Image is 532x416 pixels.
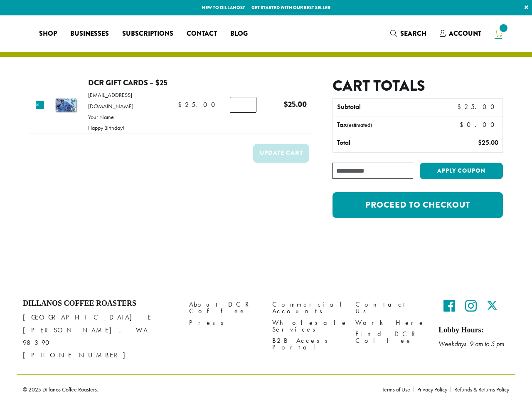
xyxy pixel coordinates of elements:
[478,138,482,147] span: $
[189,299,260,317] a: About DCR Coffee
[355,299,426,317] a: Contact Us
[333,99,435,116] th: Subtotal
[32,27,64,40] a: Shop
[457,102,498,111] bdi: 25.00
[52,92,79,119] img: DCR Gift Cards - $25
[400,29,426,38] span: Search
[189,317,260,328] a: Press
[333,134,435,152] th: Total
[272,317,343,335] a: Wholesale Services
[382,386,414,392] a: Terms of Use
[284,99,307,110] bdi: 25.00
[438,339,504,348] em: Weekdays 9 am to 5 pm
[88,77,167,88] a: DCR Gift Cards – $25
[39,29,57,39] span: Shop
[88,89,171,111] p: [EMAIL_ADDRESS][DOMAIN_NAME]
[230,29,248,39] span: Blog
[332,192,503,218] a: Proceed to checkout
[272,299,343,317] a: Commercial Accounts
[23,386,369,392] p: © 2025 Dillanos Coffee Roasters.
[178,100,185,109] span: $
[70,29,109,39] span: Businesses
[478,138,498,147] bdi: 25.00
[88,122,171,133] p: Happy Birthday!
[460,120,498,129] bdi: 0.00
[251,4,330,11] a: Get started with our best seller
[449,29,481,38] span: Account
[384,27,433,40] a: Search
[36,101,44,109] a: Remove this item
[230,97,256,113] input: Product quantity
[88,111,171,122] p: Your Name
[451,386,509,392] a: Refunds & Returns Policy
[420,163,503,180] button: Apply coupon
[187,29,217,39] span: Contact
[333,116,453,134] th: Tax
[284,99,288,110] span: $
[414,386,451,392] a: Privacy Policy
[253,144,309,163] button: Update cart
[438,326,509,335] h5: Lobby Hours:
[347,121,372,129] small: (estimated)
[355,317,426,328] a: Work Here
[122,29,173,39] span: Subscriptions
[23,311,177,361] p: [GEOGRAPHIC_DATA] E [PERSON_NAME], WA 98390 [PHONE_NUMBER]
[460,120,467,129] span: $
[178,100,219,109] bdi: 25.00
[23,299,177,308] h4: Dillanos Coffee Roasters
[355,328,426,346] a: Find DCR Coffee
[332,77,503,95] h2: Cart totals
[272,335,343,353] a: B2B Access Portal
[457,102,464,111] span: $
